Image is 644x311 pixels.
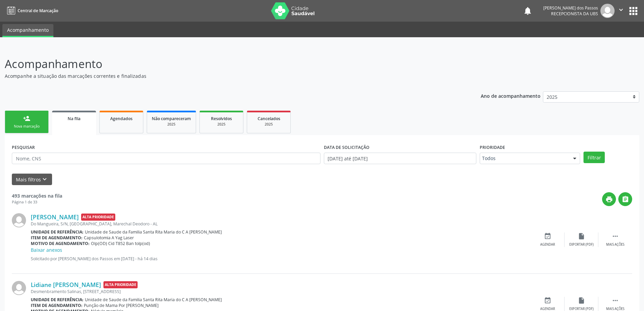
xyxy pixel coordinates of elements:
[10,124,44,129] div: Nova marcação
[615,4,627,18] button: 
[12,281,26,295] img: img
[252,122,286,127] div: 2025
[31,303,82,308] b: Item de agendamento:
[103,281,138,288] span: Alta Prioridade
[31,235,82,241] b: Item de agendamento:
[31,221,531,227] div: Do Mangueira, S/N, [GEOGRAPHIC_DATA], Marechal Deodoro - AL
[84,235,134,241] span: Capsulotomia A Yag Laser
[85,297,222,303] span: Unidade de Saude da Familia Santa Rita Maria do C A [PERSON_NAME]
[31,281,101,288] a: Lidiane [PERSON_NAME]
[602,192,616,206] button: print
[31,229,84,235] b: Unidade de referência:
[31,213,79,221] a: [PERSON_NAME]
[612,297,619,304] i: 
[18,8,58,14] span: Central de Marcação
[152,122,191,127] div: 2025
[544,232,551,240] i: event_available
[23,115,30,122] div: person_add
[481,91,541,100] p: Ano de acompanhamento
[205,122,238,127] div: 2025
[12,142,35,153] label: PESQUISAR
[617,6,625,14] i: 
[578,297,585,304] i: insert_drive_file
[31,241,90,246] b: Motivo de agendamento:
[31,297,84,303] b: Unidade de referência:
[85,229,222,235] span: Unidade de Saude da Familia Santa Rita Maria do C A [PERSON_NAME]
[12,174,52,185] button: Mais filtroskeyboard_arrow_down
[622,196,629,203] i: 
[12,213,26,227] img: img
[5,72,449,80] p: Acompanhe a situação das marcações correntes e finalizadas
[2,24,53,37] a: Acompanhamento
[612,232,619,240] i: 
[258,116,280,121] span: Cancelados
[540,242,555,247] div: Agendar
[606,242,624,247] div: Mais ações
[569,242,594,247] div: Exportar (PDF)
[84,303,159,308] span: Punção de Mama Por [PERSON_NAME]
[68,116,80,121] span: Na fila
[12,193,62,199] strong: 493 marcações na fila
[482,155,566,162] span: Todos
[5,5,58,16] a: Central de Marcação
[480,142,505,153] label: Prioridade
[31,289,531,294] div: Desmenbramento Salinas, [STREET_ADDRESS]
[12,153,320,164] input: Nome, CNS
[544,297,551,304] i: event_available
[551,11,598,17] span: Recepcionista da UBS
[152,116,191,121] span: Não compareceram
[523,6,532,16] button: notifications
[583,152,605,163] button: Filtrar
[605,196,613,203] i: print
[12,199,62,205] div: Página 1 de 33
[41,176,48,183] i: keyboard_arrow_down
[211,116,232,121] span: Resolvidos
[324,142,369,153] label: DATA DE SOLICITAÇÃO
[81,214,115,221] span: Alta Prioridade
[600,4,615,18] img: img
[543,5,598,11] div: [PERSON_NAME] dos Passos
[324,153,476,164] input: Selecione um intervalo
[578,232,585,240] i: insert_drive_file
[618,192,632,206] button: 
[627,5,639,17] button: apps
[5,55,449,72] p: Acompanhamento
[31,256,531,262] p: Solicitado por [PERSON_NAME] dos Passos em [DATE] - há 14 dias
[31,247,62,253] a: Baixar anexos
[110,116,133,121] span: Agendados
[91,241,150,246] span: Olp(OD) Cid T852 Ban tolp(od)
